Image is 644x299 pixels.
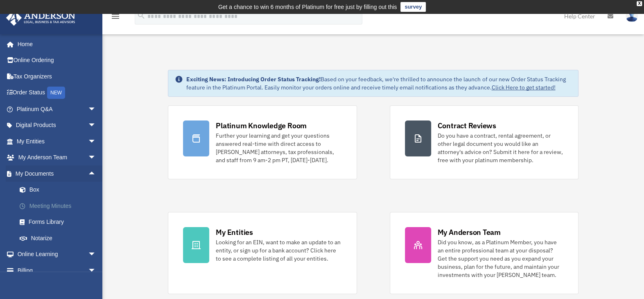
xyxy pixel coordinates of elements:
span: arrow_drop_up [88,165,104,182]
div: Based on your feedback, we're thrilled to announce the launch of our new Order Status Tracking fe... [186,75,571,91]
a: Online Ordering [6,52,108,69]
a: Click Here to get started! [491,84,555,91]
div: Platinum Knowledge Room [216,120,307,131]
div: Did you know, as a Platinum Member, you have an entire professional team at your disposal? Get th... [438,238,563,279]
a: My Documentsarrow_drop_up [6,165,108,182]
span: arrow_drop_down [88,101,104,118]
a: menu [111,14,120,21]
div: close [637,1,642,6]
span: arrow_drop_down [88,262,104,279]
div: Contract Reviews [438,120,496,131]
a: Online Learningarrow_drop_down [6,246,108,263]
a: Tax Organizers [6,68,108,85]
a: Home [6,36,104,52]
span: arrow_drop_down [88,117,104,134]
span: arrow_drop_down [88,149,104,166]
i: menu [111,11,120,21]
div: Get a chance to win 6 months of Platinum for free just by filling out this [218,2,397,12]
a: Box [11,182,108,198]
a: My Entitiesarrow_drop_down [6,133,108,149]
div: My Anderson Team [438,227,501,237]
a: Forms Library [11,214,108,230]
a: Contract Reviews Do you have a contract, rental agreement, or other legal document you would like... [390,105,578,179]
span: arrow_drop_down [88,133,104,150]
a: Notarize [11,230,108,246]
a: survey [400,2,426,12]
span: arrow_drop_down [88,246,104,263]
a: Meeting Minutes [11,198,108,214]
a: My Anderson Team Did you know, as a Platinum Member, you have an entire professional team at your... [390,212,578,294]
a: Order StatusNEW [6,85,108,101]
div: Further your learning and get your questions answered real-time with direct access to [PERSON_NAM... [216,132,341,164]
i: search [137,11,146,20]
div: Looking for an EIN, want to make an update to an entity, or sign up for a bank account? Click her... [216,238,341,263]
a: Billingarrow_drop_down [6,262,108,279]
div: NEW [47,87,65,99]
a: Digital Productsarrow_drop_down [6,117,108,134]
a: Platinum Q&Aarrow_drop_down [6,101,108,117]
a: Platinum Knowledge Room Further your learning and get your questions answered real-time with dire... [168,105,357,179]
a: My Anderson Teamarrow_drop_down [6,149,108,166]
a: My Entities Looking for an EIN, want to make an update to an entity, or sign up for a bank accoun... [168,212,357,294]
div: My Entities [216,227,253,237]
div: Do you have a contract, rental agreement, or other legal document you would like an attorney's ad... [438,132,563,164]
strong: Exciting News: Introducing Order Status Tracking! [186,76,321,83]
img: User Pic [626,10,638,22]
img: Anderson Advisors Platinum Portal [4,10,78,26]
